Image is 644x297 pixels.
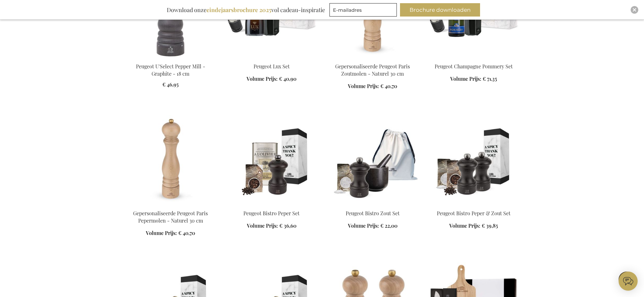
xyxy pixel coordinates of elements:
a: Volume Prijs: € 39,85 [449,222,498,230]
a: Peugeot Champagne Pommery Set Peugeot Champagne Pommery Set [428,55,519,61]
span: Volume Prijs: [449,222,480,229]
a: Personalised Peugeot Paris Salt Mill - Natural 30 cm [327,55,418,61]
a: Peugot Bistro Pepper Set [226,202,317,208]
span: € 39,85 [482,222,498,229]
span: Volume Prijs: [348,83,379,89]
a: Peugeot U'Select Pepper Mill - Graphite - 18 cm [125,55,216,61]
img: Peugot Bistro Pepper Set [226,115,317,204]
span: € 46,95 [162,81,179,88]
a: Peugeot Bistro Zout Set [346,210,400,217]
span: Volume Prijs: [450,75,481,82]
img: Peugeot Bistro Salt Set [327,115,418,204]
a: Peugeot U'Select Pepper Mill - Graphite - 18 cm [136,63,205,77]
img: Peugeot Paris Pepper Mill - Natural 30 cm [125,115,216,204]
span: € 40,70 [178,230,195,236]
form: marketing offers and promotions [329,3,399,18]
a: Peugeot Champagne Pommery Set [435,63,513,70]
img: Peugeot Bistro Salt & Pepper Set [428,115,519,204]
span: € 22,00 [380,222,397,229]
span: Volume Prijs: [348,222,379,229]
div: Close [631,6,638,14]
span: Volume Prijs: [146,230,177,236]
a: Volume Prijs: € 40,70 [146,230,195,237]
span: Volume Prijs: [247,75,278,82]
a: Peugeot Bistro Salt & Pepper Set [428,202,519,208]
span: € 40,70 [380,83,397,89]
div: Download onze vol cadeau-inspiratie [164,3,328,17]
a: Volume Prijs: € 40,90 [247,75,296,83]
a: EB-PKT-PEUG-CHAM-LUX Peugeot Lux Set [226,55,317,61]
a: Peugeot Bistro Peper & Zout Set [437,210,511,217]
span: € 36,60 [279,222,296,229]
b: eindejaarsbrochure 2025 [207,6,271,14]
a: Volume Prijs: € 36,60 [247,222,296,230]
a: Peugeot Lux Set [254,63,290,70]
img: Close [633,8,636,12]
span: € 71,35 [483,75,497,82]
a: Gepersonaliseerde Peugeot Paris Pepermolen - Naturel 30 cm [133,210,208,224]
a: Volume Prijs: € 22,00 [348,222,397,230]
a: Peugeot Paris Pepper Mill - Natural 30 cm [125,202,216,208]
a: Volume Prijs: € 40,70 [348,83,397,90]
input: E-mailadres [329,3,397,17]
span: Volume Prijs: [247,222,278,229]
span: € 40,90 [279,75,296,82]
iframe: belco-activator-frame [619,272,638,291]
a: Gepersonaliseerde Peugeot Paris Zoutmolen - Naturel 30 cm [335,63,410,77]
a: Peugeot Bistro Peper Set [243,210,300,217]
button: Brochure downloaden [400,3,480,17]
a: Peugeot Bistro Salt Set [327,202,418,208]
a: Volume Prijs: € 71,35 [450,75,497,83]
